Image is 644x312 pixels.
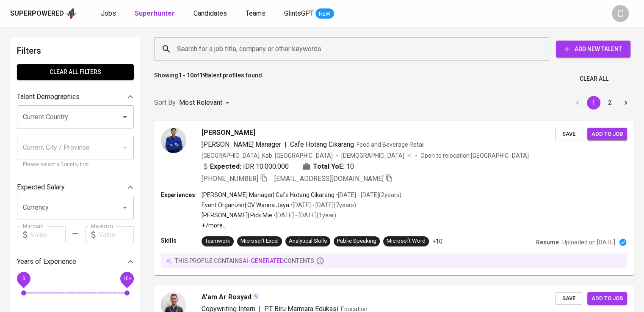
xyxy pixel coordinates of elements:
[240,237,279,245] div: Microsoft Excel
[179,98,222,108] p: Most Relevant
[285,140,287,150] span: |
[284,9,314,17] span: GlintsGPT
[587,96,600,109] button: page 1
[10,9,64,19] div: Superpowered
[193,8,229,19] a: Candidates
[202,161,289,172] div: IDR 10.000.000
[315,10,334,18] span: NEW
[556,41,630,57] button: Add New Talent
[612,5,629,22] div: C
[205,237,230,245] div: Teamwork
[555,128,582,141] button: Save
[246,8,267,19] a: Teams
[202,211,272,219] p: [PERSON_NAME] | Pick Mie
[432,237,442,246] p: +10
[30,226,66,243] input: Value
[334,191,401,199] p: • [DATE] - [DATE] ( 2 years )
[202,292,252,302] span: A'am Ar Rosyad
[202,191,334,199] p: [PERSON_NAME] Manager | Cafe Hotang Cikarang
[17,64,134,80] button: Clear All filters
[119,202,131,213] button: Open
[17,179,134,196] div: Expected Salary
[199,72,206,79] b: 19
[387,237,426,245] div: Microsoft Word
[101,8,118,19] a: Jobs
[284,8,334,19] a: GlintsGPT NEW
[24,67,127,77] span: Clear All filters
[135,9,175,17] b: Superhunter
[17,44,134,57] h6: Filters
[587,128,627,141] button: Add to job
[154,71,262,87] p: Showing of talent profiles found
[23,161,128,169] p: Please select a Country first
[341,151,406,160] span: [DEMOGRAPHIC_DATA]
[119,111,131,123] button: Open
[10,7,77,20] a: Superpoweredapp logo
[272,211,336,219] p: • [DATE] - [DATE] ( 1 year )
[175,257,314,265] p: this profile contains contents
[179,95,232,111] div: Most Relevant
[122,276,131,282] span: 10+
[569,96,634,109] nav: pagination navigation
[576,71,612,87] button: Clear All
[22,276,25,282] span: 0
[202,128,255,138] span: [PERSON_NAME]
[17,88,134,105] div: Talent Demographics
[66,7,77,20] img: app logo
[154,98,176,108] p: Sort By
[563,44,624,55] span: Add New Talent
[346,161,354,172] span: 10
[246,9,265,17] span: Teams
[154,121,634,275] a: [PERSON_NAME][PERSON_NAME] Manager|Cafe Hotang CikarangFood and Beverage Retail[GEOGRAPHIC_DATA],...
[99,226,134,243] input: Value
[580,74,608,84] span: Clear All
[243,257,284,264] span: AI-generated
[289,237,327,245] div: Analytical Skills
[289,201,356,209] p: • [DATE] - [DATE] ( 7 years )
[202,221,401,230] p: +7 more ...
[591,129,623,139] span: Add to job
[161,128,186,153] img: 28130962-ad3e-4116-bd9f-614252e1f800.jpg
[357,141,425,148] span: Food and Beverage Retail
[252,293,259,300] img: magic_wand.svg
[178,72,193,79] b: 1 - 10
[161,236,202,245] p: Skills
[161,191,202,199] p: Experiences
[193,9,227,17] span: Candidates
[202,151,333,160] div: [GEOGRAPHIC_DATA], Kab. [GEOGRAPHIC_DATA]
[337,237,376,245] div: Public Speaking
[17,182,65,192] p: Expected Salary
[17,257,76,267] p: Years of Experience
[536,238,559,246] p: Resume
[17,253,134,270] div: Years of Experience
[603,96,616,109] button: Go to page 2
[135,8,177,19] a: Superhunter
[555,292,582,305] button: Save
[202,201,289,209] p: Event Organizer | CV Wanna Jaya
[313,161,345,172] b: Total YoE:
[290,140,354,148] span: Cafe Hotang Cikarang
[274,175,384,183] span: [EMAIL_ADDRESS][DOMAIN_NAME]
[591,294,623,304] span: Add to job
[101,9,116,17] span: Jobs
[562,238,615,246] p: Uploaded on [DATE]
[210,161,241,172] b: Expected:
[587,292,627,305] button: Add to job
[559,294,578,304] span: Save
[559,129,578,139] span: Save
[17,92,80,102] p: Talent Demographics
[420,151,529,160] p: Open to relocation : [GEOGRAPHIC_DATA]
[202,140,281,148] span: [PERSON_NAME] Manager
[202,175,258,183] span: [PHONE_NUMBER]
[619,96,633,109] button: Go to next page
